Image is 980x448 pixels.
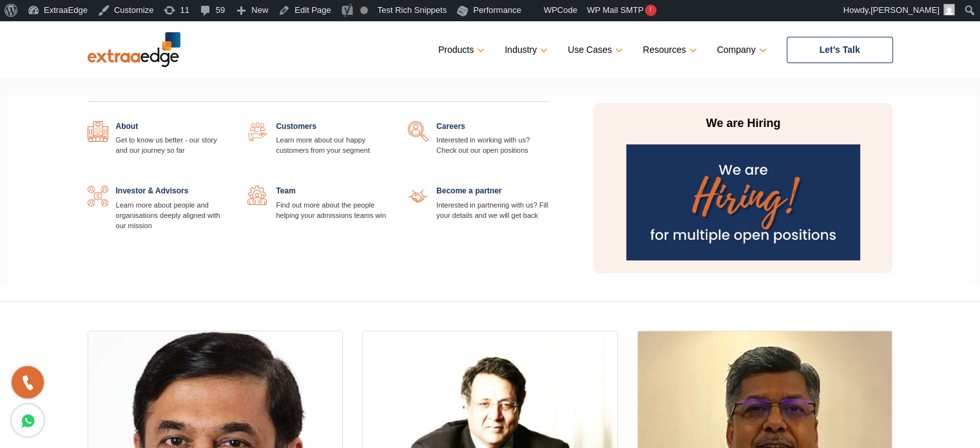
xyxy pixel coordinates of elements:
[643,41,695,59] a: Resources
[717,41,764,59] a: Company
[787,37,893,63] a: Let’s Talk
[568,41,620,59] a: Use Cases
[622,116,864,131] p: We are Hiring
[870,5,939,15] span: [PERSON_NAME]
[645,5,657,16] span: !
[504,41,545,59] a: Industry
[438,41,482,59] a: Products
